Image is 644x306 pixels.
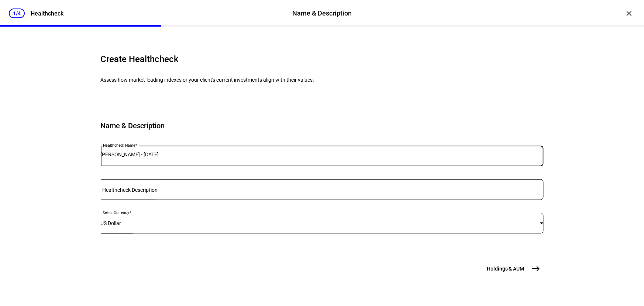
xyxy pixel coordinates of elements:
[103,187,158,193] mat-label: Healthcheck Description
[31,10,63,17] div: Healthcheck
[101,53,322,65] h4: Create Healthcheck
[103,211,129,215] mat-label: Select Currency
[532,264,541,273] mat-icon: east
[103,143,135,148] mat-label: Healthcheck Name
[482,261,543,276] button: Holdings & AUM
[623,7,635,19] div: ×
[101,220,121,226] span: US Dollar
[101,77,322,83] p: Assess how market-leading indexes or your client's current investments align with their values.
[487,265,524,272] span: Holdings & AUM
[101,120,544,131] h6: Name & Description
[9,8,25,18] div: 1/4
[292,8,352,18] div: Name & Description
